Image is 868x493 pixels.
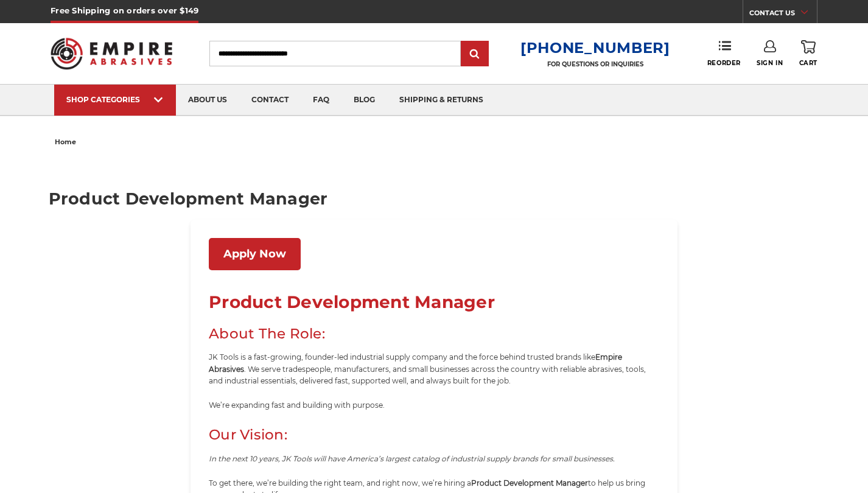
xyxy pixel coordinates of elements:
a: blog [341,85,387,116]
p: We’re expanding fast and building with purpose. [209,399,659,411]
b: Product Development Manager [471,478,588,488]
i: In the next 10 years, JK Tools will have America’s largest catalog of industrial supply brands fo... [209,454,615,463]
a: CONTACT US [749,6,817,23]
span: Cart [799,59,817,67]
img: Empire Abrasives [51,30,172,77]
a: faq [301,85,341,116]
span: Sign In [757,59,783,67]
a: [PHONE_NUMBER] [520,39,670,57]
h1: Product Development Manager [49,191,820,207]
span: home [55,138,76,146]
a: about us [176,85,239,116]
div: SHOP CATEGORIES [66,95,164,104]
b: Empire Abrasives [209,352,622,373]
a: shipping & returns [387,85,495,116]
input: Submit [463,42,487,66]
p: FOR QUESTIONS OR INQUIRIES [520,60,670,68]
p: JK Tools is a fast-growing, founder-led industrial supply company and the force behind trusted br... [209,351,659,386]
a: Apply Now [209,238,301,270]
a: contact [239,85,301,116]
a: Reorder [707,40,741,66]
span: Reorder [707,59,741,67]
h2: About The Role: [209,323,659,345]
a: Cart [799,40,817,67]
h2: Our Vision: [209,424,659,446]
h1: Product Development Manager [209,288,659,316]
